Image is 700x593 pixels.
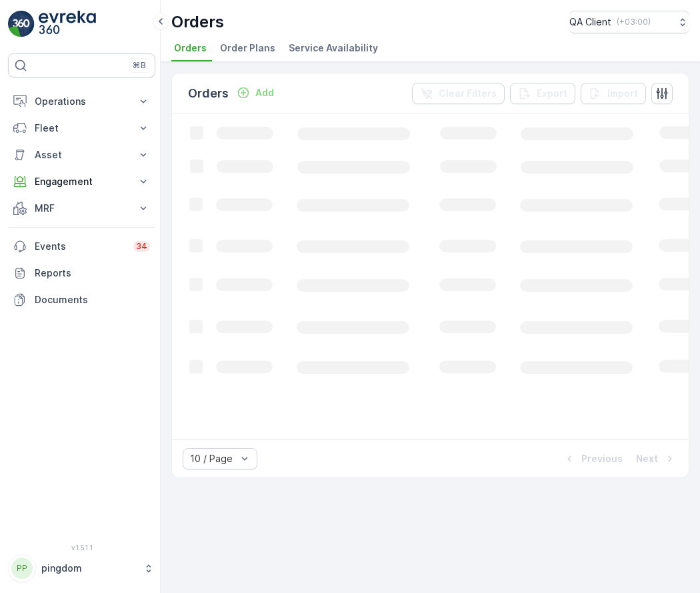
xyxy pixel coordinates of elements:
[8,544,155,552] span: v 1.51.1
[35,240,125,253] p: Events
[39,11,96,37] img: logo_light-DOdMpM7g.png
[581,452,623,465] p: Previous
[8,142,155,168] button: Asset
[8,260,155,286] a: Reports
[133,60,146,71] p: ⌘B
[581,83,646,104] button: Import
[174,41,207,55] span: Orders
[412,83,505,104] button: Clear Filters
[231,85,279,101] button: Add
[617,17,651,27] p: ( +03:00 )
[220,41,275,55] span: Order Plans
[569,15,611,29] p: QA Client
[510,83,575,104] button: Export
[8,286,155,313] a: Documents
[635,451,678,467] button: Next
[35,202,129,215] p: MRF
[35,148,129,162] p: Asset
[8,88,155,115] button: Operations
[8,115,155,142] button: Fleet
[188,84,229,103] p: Orders
[35,266,150,280] p: Reports
[41,562,137,575] p: pingdom
[35,95,129,108] p: Operations
[561,451,624,467] button: Previous
[569,11,689,33] button: QA Client(+03:00)
[8,168,155,195] button: Engagement
[537,87,567,100] p: Export
[11,558,33,579] div: PP
[8,195,155,222] button: MRF
[35,175,129,188] p: Engagement
[255,86,274,100] p: Add
[8,233,155,260] a: Events34
[35,293,150,307] p: Documents
[8,11,35,37] img: logo
[607,87,638,100] p: Import
[439,87,497,100] p: Clear Filters
[171,11,224,33] p: Orders
[289,41,378,55] span: Service Availability
[636,452,658,465] p: Next
[8,554,155,582] button: PPpingdom
[136,241,147,252] p: 34
[35,122,129,135] p: Fleet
